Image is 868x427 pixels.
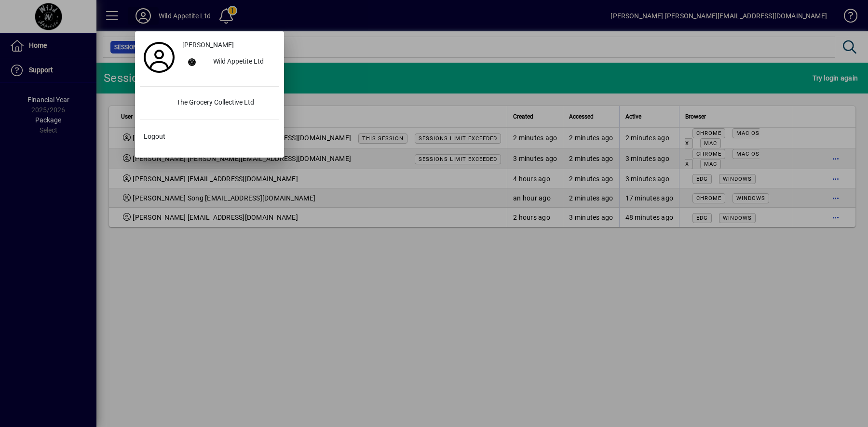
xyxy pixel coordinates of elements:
[182,40,234,50] span: [PERSON_NAME]
[169,94,279,112] div: The Grocery Collective Ltd
[178,53,279,71] button: Wild Appetite Ltd
[140,94,279,112] button: The Grocery Collective Ltd
[144,132,165,142] span: Logout
[205,53,279,71] div: Wild Appetite Ltd
[140,49,178,66] a: Profile
[140,128,279,145] button: Logout
[178,36,279,53] a: [PERSON_NAME]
